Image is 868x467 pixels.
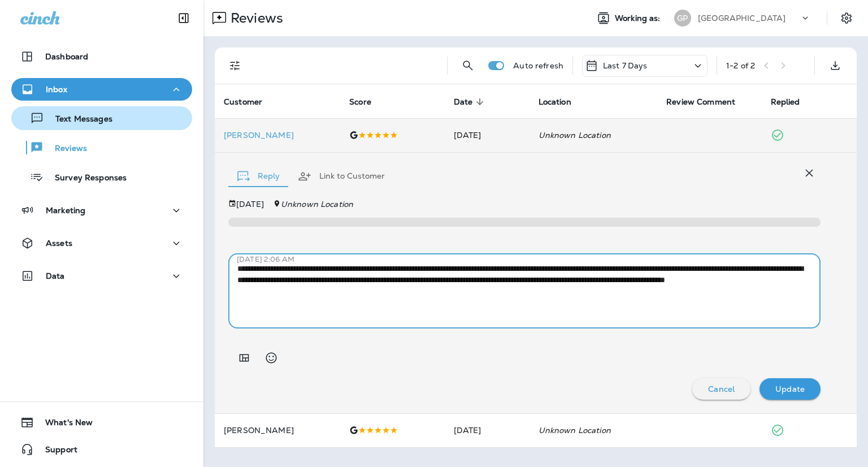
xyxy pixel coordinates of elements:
[539,425,611,435] em: Unknown Location
[46,206,85,215] p: Marketing
[11,106,192,130] button: Text Messages
[674,10,691,27] div: GP
[44,144,87,154] p: Reviews
[46,239,72,248] p: Assets
[224,97,277,107] span: Customer
[454,97,473,107] span: Date
[726,61,755,70] div: 1 - 2 of 2
[224,54,246,77] button: Filters
[11,45,192,68] button: Dashboard
[692,378,750,400] button: Cancel
[11,232,192,254] button: Assets
[11,165,192,189] button: Survey Responses
[457,54,479,77] button: Search Reviews
[454,97,488,107] span: Date
[236,200,264,209] p: [DATE]
[666,97,735,107] span: Review Comment
[11,78,192,101] button: Inbox
[46,271,65,280] p: Data
[539,130,611,140] em: Unknown Location
[34,445,77,459] span: Support
[224,426,331,435] p: [PERSON_NAME]
[615,14,663,23] span: Working as:
[11,411,192,434] button: What's New
[260,347,283,369] button: Select an emoji
[708,384,735,394] p: Cancel
[226,10,283,27] p: Reviews
[666,97,750,107] span: Review Comment
[11,199,192,222] button: Marketing
[349,97,386,107] span: Score
[539,97,571,107] span: Location
[224,131,331,140] p: [PERSON_NAME]
[539,97,586,107] span: Location
[237,255,829,264] p: [DATE] 2:06 AM
[771,97,815,107] span: Replied
[759,378,821,400] button: Update
[233,347,255,369] button: Add in a premade template
[289,156,394,197] button: Link to Customer
[513,61,563,70] p: Auto refresh
[445,413,530,447] td: [DATE]
[11,438,192,461] button: Support
[11,136,192,159] button: Reviews
[228,156,289,197] button: Reply
[224,131,331,140] div: Click to view Customer Drawer
[34,418,93,431] span: What's New
[824,54,847,77] button: Export as CSV
[771,97,800,107] span: Replied
[168,7,199,29] button: Collapse Sidebar
[46,85,67,94] p: Inbox
[775,384,805,394] p: Update
[281,199,353,209] em: Unknown Location
[603,61,648,70] p: Last 7 Days
[224,97,262,107] span: Customer
[45,52,88,61] p: Dashboard
[349,97,371,107] span: Score
[44,173,127,184] p: Survey Responses
[698,14,785,23] p: [GEOGRAPHIC_DATA]
[445,118,530,152] td: [DATE]
[836,8,857,28] button: Settings
[44,114,112,125] p: Text Messages
[11,265,192,287] button: Data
